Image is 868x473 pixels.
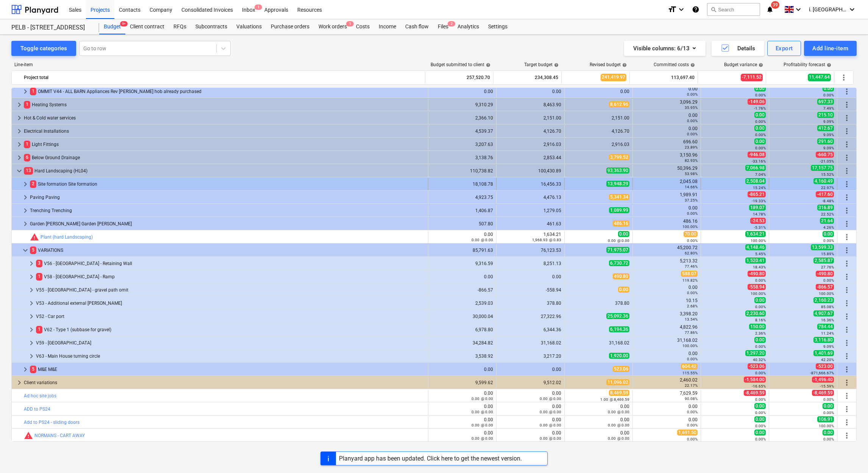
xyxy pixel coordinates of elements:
div: Trenching Trenching [30,205,425,217]
span: More actions [842,312,851,321]
small: 4.26% [823,225,834,230]
small: 0.00% [823,93,834,97]
span: More actions [842,365,851,374]
div: Light Fittings [24,138,425,150]
div: 0.00 [636,205,698,216]
span: -865.21 [748,191,766,197]
span: 4,148.46 [745,244,766,250]
span: More actions [842,246,851,255]
div: 0.00 [500,274,561,279]
div: V58 - [GEOGRAPHIC_DATA] - Ramp [36,271,425,283]
i: keyboard_arrow_down [848,5,857,14]
span: keyboard_arrow_down [21,246,30,255]
div: 257,520.70 [428,71,490,84]
small: 0.00% [755,133,766,137]
a: ADD to PS24 [24,406,50,412]
div: 1,406.87 [431,208,493,213]
div: Work orders [314,19,351,34]
div: Client contract [125,19,169,34]
small: 0.00% [687,132,698,136]
span: 93,363.90 [606,167,629,174]
div: 0.00 [636,126,698,136]
span: keyboard_arrow_right [27,285,36,295]
div: 2,366.10 [431,115,493,121]
span: keyboard_arrow_right [21,87,30,96]
span: More actions [839,73,848,82]
div: Paving Paving [30,191,425,203]
button: Visible columns:6/13 [624,41,706,56]
span: keyboard_arrow_right [15,153,24,162]
span: -490.80 [816,271,834,277]
span: keyboard_arrow_right [27,352,36,361]
span: -417.60 [816,191,834,197]
button: Details [712,41,764,56]
span: 13,948.29 [606,181,629,187]
span: 9+ [120,21,128,26]
a: Cash flow [401,19,433,34]
small: 100.00% [682,225,698,229]
span: More actions [842,113,851,123]
span: 2 [30,180,36,188]
div: 9,310.29 [431,102,493,107]
small: 82.93% [685,158,698,163]
span: -558.94 [748,284,766,290]
span: 13,599.33 [811,244,834,250]
div: 0.00 [431,274,493,279]
a: RFQs [169,19,191,34]
small: -19.33% [752,199,766,203]
div: 3,207.63 [431,142,493,147]
span: More actions [842,219,851,228]
small: 53.98% [685,172,698,176]
span: 241,419.97 [601,74,626,81]
span: More actions [842,338,851,347]
small: 0.00% [755,119,766,124]
small: 119.82% [682,278,698,282]
small: 77.46% [685,264,698,268]
span: More actions [842,233,851,242]
span: help [621,63,627,67]
span: keyboard_arrow_right [15,378,24,387]
span: 3,799.52 [609,154,629,160]
div: 45,200.72 [636,245,698,256]
small: 0.00 @ 0.00 [471,238,493,242]
small: 15.52% [821,172,834,177]
span: 8,612.96 [609,101,629,107]
span: 70.00 [684,231,698,237]
span: 1,634.21 [745,231,766,237]
small: 0.00% [687,239,698,243]
div: Analytics [453,19,484,34]
small: 35.95% [685,105,698,110]
span: 697.33 [817,99,834,105]
div: Purchase orders [266,19,314,34]
div: 2,916.03 [500,142,561,147]
span: 215.10 [817,112,834,118]
span: 1 [346,21,354,26]
div: Files [433,19,453,34]
span: 2,585.87 [813,257,834,264]
span: keyboard_arrow_down [15,166,24,175]
span: 0.00 [618,231,629,237]
small: 0.00% [755,278,766,282]
a: Work orders1 [314,19,351,34]
div: Income [374,19,401,34]
span: More actions [842,87,851,96]
span: keyboard_arrow_right [27,338,36,347]
div: VARIATIONS [30,244,425,256]
span: keyboard_arrow_right [15,113,24,123]
div: 4,126.70 [568,129,629,134]
span: 11,447.64 [808,74,831,81]
span: More actions [842,100,851,109]
span: -660.75 [816,152,834,158]
span: 1 [24,141,30,148]
div: OMMIT V44 - ALL BARN Appliances Rev [PERSON_NAME] hob already purchased [30,85,425,98]
span: More actions [842,285,851,295]
span: keyboard_arrow_right [27,299,36,308]
div: 5,213.32 [636,258,698,269]
i: Knowledge base [692,5,699,14]
span: -7,111.52 [741,74,763,81]
span: keyboard_arrow_right [27,312,36,321]
span: help [484,63,490,67]
span: 412.67 [817,125,834,131]
span: 6 [24,154,30,161]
